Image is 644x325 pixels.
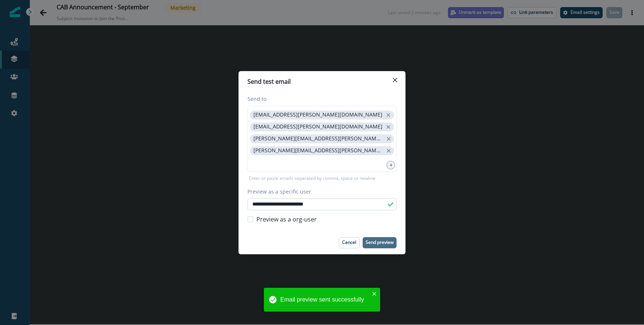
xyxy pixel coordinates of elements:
p: Cancel [342,240,356,245]
button: close [385,147,392,154]
button: Close [389,74,401,86]
p: Send test email [247,77,291,86]
label: Preview as a specific user [247,188,392,195]
p: [EMAIL_ADDRESS][PERSON_NAME][DOMAIN_NAME] [253,112,382,118]
button: close [372,291,377,297]
button: Cancel [339,237,360,248]
p: [EMAIL_ADDRESS][PERSON_NAME][DOMAIN_NAME] [253,124,382,130]
label: Send to [247,95,392,103]
div: 4 [386,161,395,169]
button: close [385,123,392,131]
button: Send preview [363,237,397,248]
span: Preview as a org-user [256,215,317,224]
div: Email preview sent successfully [280,295,370,304]
p: [PERSON_NAME][EMAIL_ADDRESS][PERSON_NAME][DOMAIN_NAME] [253,147,383,154]
p: Enter or paste emails separated by comma, space or newline [247,175,377,182]
button: close [385,111,392,119]
p: [PERSON_NAME][EMAIL_ADDRESS][PERSON_NAME][DOMAIN_NAME] [253,136,383,142]
button: close [385,135,392,143]
p: Send preview [366,240,394,245]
